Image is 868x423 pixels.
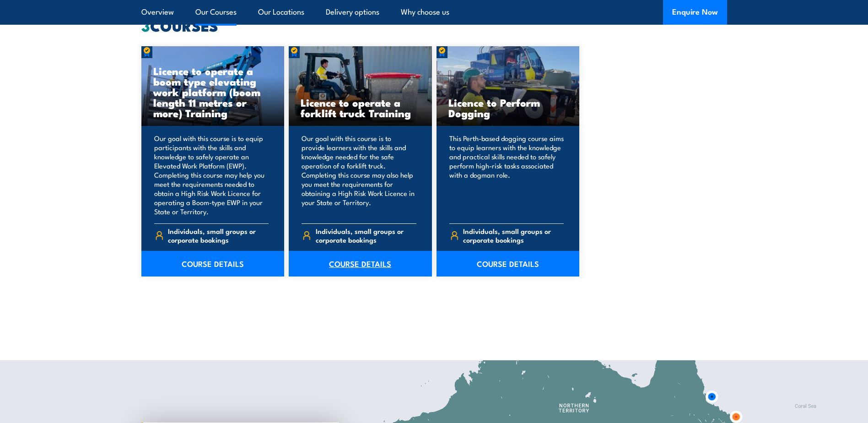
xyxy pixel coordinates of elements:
span: Individuals, small groups or corporate bookings [463,227,564,244]
h3: Licence to Perform Dogging [448,97,568,118]
p: Our goal with this course is to equip participants with the skills and knowledge to safely operat... [154,134,269,216]
p: Our goal with this course is to provide learners with the skills and knowledge needed for the saf... [302,134,416,216]
h3: Licence to operate a forklift truck Training [301,97,420,118]
strong: 3 [141,14,150,37]
a: COURSE DETAILS [141,251,285,277]
p: This Perth-based dogging course aims to equip learners with the knowledge and practical skills ne... [449,134,564,216]
h2: COURSES [141,19,727,32]
span: Individuals, small groups or corporate bookings [168,227,269,244]
a: COURSE DETAILS [437,251,580,277]
a: COURSE DETAILS [289,251,432,277]
span: Individuals, small groups or corporate bookings [316,227,416,244]
h3: Licence to operate a boom type elevating work platform (boom length 11 metres or more) Training [153,65,273,118]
